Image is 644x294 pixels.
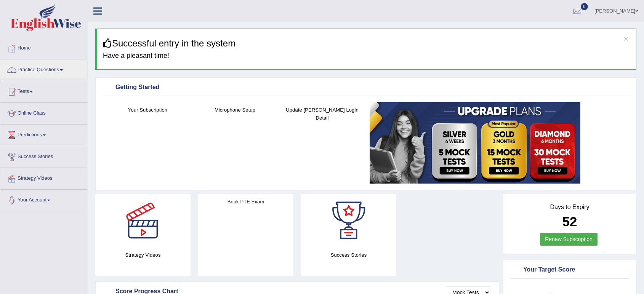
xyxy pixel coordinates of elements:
[370,102,580,184] img: small5.jpg
[624,35,628,43] button: ×
[282,106,362,122] h4: Update [PERSON_NAME] Login Detail
[108,106,187,114] h4: Your Subscription
[0,146,87,165] a: Success Stories
[512,204,628,211] h4: Days to Expiry
[0,168,87,187] a: Strategy Videos
[0,38,87,57] a: Home
[540,233,598,246] a: Renew Subscription
[0,103,87,122] a: Online Class
[301,251,396,259] h4: Success Stories
[0,81,87,100] a: Tests
[95,251,191,259] h4: Strategy Videos
[103,52,630,60] h4: Have a pleasant time!
[195,106,275,114] h4: Microphone Setup
[0,59,87,78] a: Practice Questions
[198,198,293,206] h4: Book PTE Exam
[103,38,630,48] h3: Successful entry in the system
[512,264,628,276] div: Your Target Score
[581,3,588,10] span: 0
[104,82,628,93] div: Getting Started
[0,190,87,209] a: Your Account
[0,125,87,144] a: Predictions
[562,214,577,229] b: 52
